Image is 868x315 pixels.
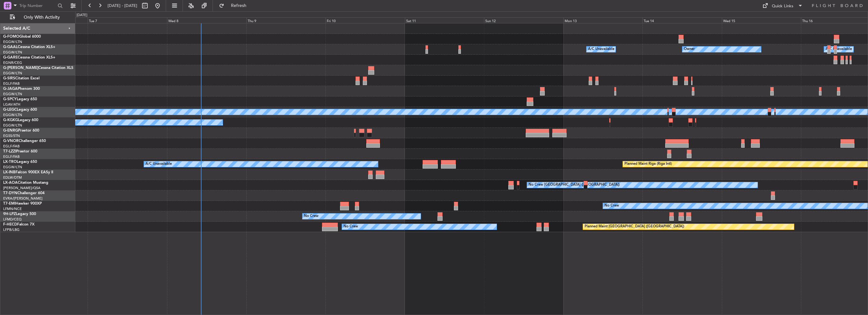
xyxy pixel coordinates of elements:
a: T7-EMIHawker 900XP [3,202,42,206]
span: F-HECD [3,223,17,226]
div: Tue 14 [642,17,722,23]
span: G-SIRS [3,77,15,80]
button: Refresh [216,1,254,11]
a: EGNR/CEG [3,60,22,65]
a: G-GARECessna Citation XLS+ [3,56,55,59]
div: [DATE] [77,13,87,18]
div: No Crew [344,222,358,232]
div: Mon 13 [563,17,643,23]
a: EGLF/FAB [3,144,20,149]
a: T7-DYNChallenger 604 [3,191,45,195]
span: LX-TRO [3,160,17,164]
a: G-GAALCessna Citation XLS+ [3,45,55,49]
a: G-SPCYLegacy 650 [3,97,37,101]
span: G-VNOR [3,139,19,143]
a: G-SIRSCitation Excel [3,77,40,80]
a: G-FOMOGlobal 6000 [3,35,41,39]
span: G-[PERSON_NAME] [3,66,38,70]
span: [DATE] - [DATE] [108,3,137,9]
a: LFPB/LBG [3,227,20,232]
a: EGSS/STN [3,133,20,138]
a: EVRA/[PERSON_NAME] [3,196,42,201]
a: G-JAGAPhenom 300 [3,87,40,91]
a: EGGW/LTN [3,113,22,117]
a: EGGW/LTN [3,92,22,96]
div: Planned Maint Riga (Riga Intl) [624,159,672,169]
span: G-LEGC [3,108,17,112]
div: No Crew [604,201,619,211]
a: G-LEGCLegacy 600 [3,108,37,112]
a: EGGW/LTN [3,50,22,55]
input: Trip Number [19,1,56,10]
div: Sat 11 [405,17,484,23]
div: Thu 9 [246,17,326,23]
span: T7-LZZI [3,150,16,153]
span: Only With Activity [16,15,67,20]
a: F-HECDFalcon 7X [3,223,34,226]
span: 9H-LPZ [3,212,16,216]
a: G-ENRGPraetor 600 [3,129,39,133]
a: G-[PERSON_NAME]Cessna Citation XLS [3,66,73,70]
span: G-KGKG [3,118,18,122]
a: EGGW/LTN [3,71,22,76]
span: G-GARE [3,56,18,59]
a: LX-AOACitation Mustang [3,181,48,185]
div: Sun 12 [484,17,563,23]
span: G-JAGA [3,87,18,91]
div: Owner [684,45,695,54]
div: Wed 8 [167,17,246,23]
div: A/C Unavailable [588,45,614,54]
div: No Crew [GEOGRAPHIC_DATA] ([GEOGRAPHIC_DATA]) [529,180,620,190]
a: EGLF/FAB [3,81,20,86]
div: A/C Unavailable [826,45,852,54]
a: EDLW/DTM [3,175,22,180]
a: LGAV/ATH [3,102,20,107]
span: LX-AOA [3,181,18,185]
div: A/C Unavailable [146,159,172,169]
a: G-VNORChallenger 650 [3,139,46,143]
button: Quick Links [759,1,806,11]
span: G-ENRG [3,129,18,133]
div: No Crew [304,212,319,221]
a: G-KGKGLegacy 600 [3,118,38,122]
a: T7-LZZIPraetor 600 [3,150,37,153]
a: LFMN/NCE [3,207,22,211]
a: EGGW/LTN [3,123,22,128]
span: Refresh [226,3,252,8]
span: G-FOMO [3,35,19,39]
a: EGGW/LTN [3,40,22,44]
span: LX-INB [3,170,15,174]
div: Quick Links [772,3,793,9]
a: LFMD/CEQ [3,217,22,222]
span: T7-DYN [3,191,17,195]
div: Wed 15 [722,17,801,23]
a: [PERSON_NAME]/QSA [3,186,40,190]
button: Only With Activity [7,12,69,22]
span: T7-EMI [3,202,15,206]
div: Tue 7 [88,17,167,23]
span: G-GAAL [3,45,18,49]
div: Fri 10 [325,17,405,23]
a: EGGW/LTN [3,165,22,170]
a: EGLF/FAB [3,154,20,159]
a: LX-INBFalcon 900EX EASy II [3,170,53,174]
a: 9H-LPZLegacy 500 [3,212,36,216]
span: G-SPCY [3,97,17,101]
div: Planned Maint [GEOGRAPHIC_DATA] ([GEOGRAPHIC_DATA]) [585,222,684,232]
a: LX-TROLegacy 650 [3,160,37,164]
